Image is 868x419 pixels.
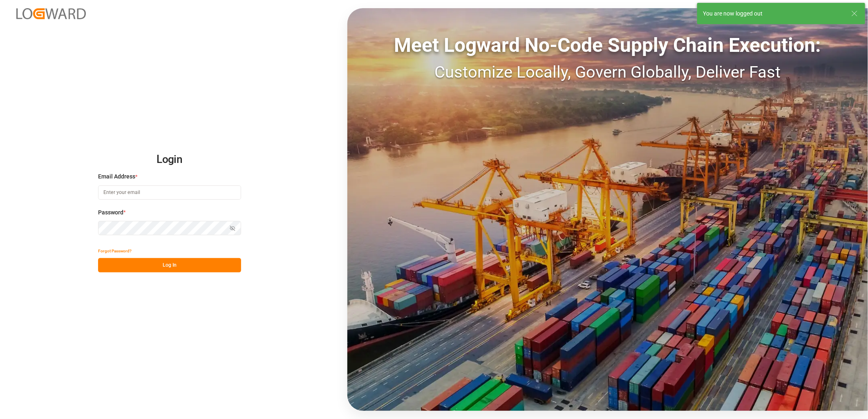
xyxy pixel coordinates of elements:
span: Password [98,208,123,217]
div: Customize Locally, Govern Globally, Deliver Fast [347,60,868,85]
div: Meet Logward No-Code Supply Chain Execution: [347,31,868,60]
button: Forgot Password? [98,244,132,258]
div: You are now logged out [703,9,843,18]
button: Log In [98,258,241,272]
input: Enter your email [98,185,241,200]
img: Logward_new_orange.png [16,8,86,19]
h2: Login [98,147,241,173]
span: Email Address [98,172,135,181]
